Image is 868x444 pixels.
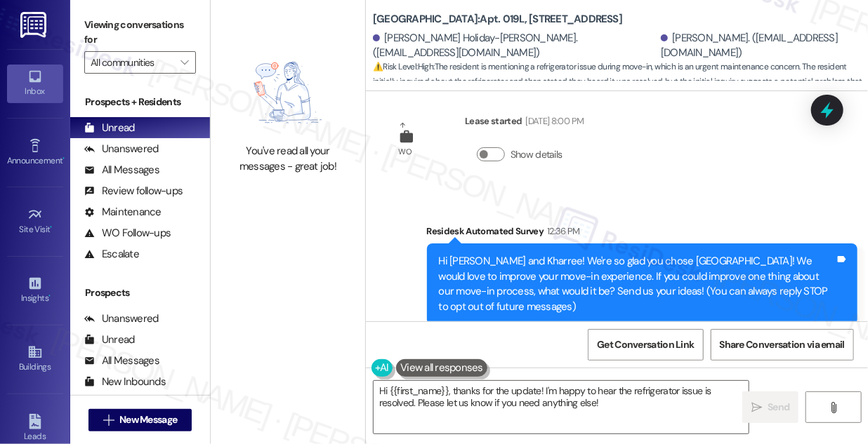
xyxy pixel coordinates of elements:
div: Maintenance [84,205,162,220]
div: Unanswered [84,311,159,326]
div: Hi [PERSON_NAME] and Kharree! We're so glad you chose [GEOGRAPHIC_DATA]! We would love to improve... [439,254,836,314]
i:  [829,402,839,413]
input: All communities [91,51,173,74]
a: Site Visit • [7,203,63,241]
a: Insights • [7,271,63,309]
span: • [63,154,65,163]
div: Escalate [84,247,139,262]
div: New Inbounds [84,375,166,389]
button: New Message [88,409,192,431]
span: New Message [119,412,177,427]
div: [PERSON_NAME]. ([EMAIL_ADDRESS][DOMAIN_NAME]) [661,31,857,61]
div: Prospects [70,285,210,300]
label: Viewing conversations for [84,14,196,51]
div: All Messages [84,163,159,177]
i:  [180,57,188,68]
span: • [48,291,51,301]
div: Lease started [465,114,584,133]
div: Residesk Automated Survey [427,224,858,243]
button: Get Conversation Link [588,329,703,361]
div: 12:36 PM [544,224,580,238]
textarea: Hi {{first_name}}, thanks for the update! I'm happy to hear the refrigerator issue is resolved. P... [374,381,749,433]
div: All Messages [84,354,159,368]
a: Buildings [7,340,63,378]
button: Share Conversation via email [711,329,854,361]
span: : The resident is mentioning a refrigerator issue during move-in, which is an urgent maintenance ... [373,60,868,105]
div: Unread [84,121,135,135]
a: Inbox [7,65,63,102]
span: • [51,222,53,232]
div: Unanswered [84,142,159,156]
button: Send [742,391,798,423]
div: [PERSON_NAME] Holiday-[PERSON_NAME]. ([EMAIL_ADDRESS][DOMAIN_NAME]) [373,31,657,61]
label: Show details [511,147,563,162]
img: ResiDesk Logo [20,12,49,38]
i:  [103,415,114,426]
div: You've read all your messages - great job! [226,144,350,174]
div: Unread [84,332,135,347]
b: [GEOGRAPHIC_DATA]: Apt. 019L, [STREET_ADDRESS] [373,12,622,27]
div: Prospects + Residents [70,95,210,109]
img: empty-state [229,48,348,137]
i:  [751,402,762,413]
span: Send [768,400,789,415]
div: WO [399,144,412,159]
span: Share Conversation via email [720,337,845,352]
span: Get Conversation Link [597,337,694,352]
div: WO Follow-ups [84,226,171,241]
strong: ⚠️ Risk Level: High [373,61,433,72]
div: Review follow-ups [84,184,183,199]
div: [DATE] 8:00 PM [522,114,584,128]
